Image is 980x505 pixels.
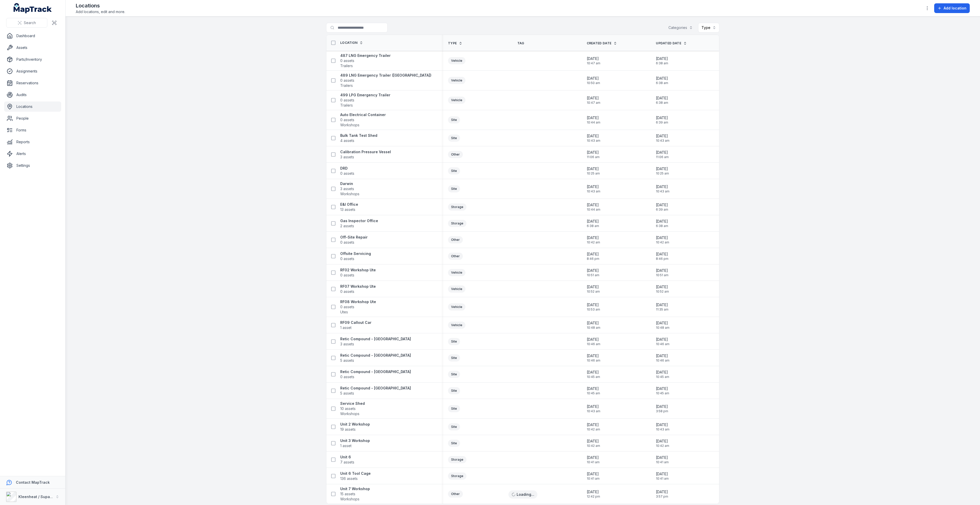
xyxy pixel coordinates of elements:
div: Vehicle [448,97,465,104]
span: 10:50 am [587,81,600,85]
time: 11/10/2024, 10:45:48 am [587,370,600,379]
a: Unit 7 Workshop15 assetsWorkshops [340,486,370,502]
span: 10:44 am [587,120,600,125]
span: [DATE] [587,439,600,444]
span: [DATE] [656,235,669,240]
time: 11/10/2024, 10:50:08 am [587,76,600,85]
span: 10:44 am [587,208,600,212]
span: [DATE] [656,268,668,273]
span: [DATE] [587,184,600,189]
time: 11/10/2024, 10:46:27 am [656,353,669,363]
span: Add location [944,6,966,11]
time: 01/05/2025, 11:06:22 am [587,150,600,159]
time: 11/04/2025, 10:42:16 am [656,235,669,244]
span: 10:47 am [587,101,600,105]
span: 10:48 am [587,326,600,330]
span: [DATE] [656,422,669,427]
span: 10:41 am [656,460,669,464]
strong: 499 LPG Emergency Trailer [340,92,390,98]
time: 29/03/2025, 6:39:03 am [656,115,668,125]
span: [DATE] [587,337,600,342]
a: Darwin3 assetsWorkshops [340,181,359,197]
span: 10 assets [340,406,356,411]
time: 29/03/2025, 6:39:19 am [656,202,668,212]
span: [DATE] [587,321,600,326]
span: [DATE] [587,219,599,224]
div: Site [448,371,460,378]
a: Forms [4,125,61,135]
strong: Bulk Tank Test Shed [340,133,377,138]
span: [DATE] [587,370,600,375]
span: 7 assets [340,460,354,465]
a: Unit 3 Workshop1 asset [340,438,370,448]
span: [DATE] [587,115,600,120]
a: Reservations [4,78,61,88]
span: 10:42 am [587,427,600,431]
a: 489 LNG Emergency Trailer ([GEOGRAPHIC_DATA])0 assetsTrailers [340,73,431,88]
span: 10:45 am [656,375,669,379]
span: 0 assets [340,98,354,103]
span: [DATE] [656,386,669,391]
span: [DATE] [656,133,669,139]
strong: Gas Inspector Office [340,218,378,223]
time: 11/10/2024, 10:51:54 am [656,268,668,277]
strong: RF09 Callout Car [340,320,371,325]
a: Calibration Pressure Vessel3 assets [340,149,391,160]
time: 01/05/2025, 11:06:22 am [656,150,669,159]
span: [DATE] [656,219,668,224]
button: Type [698,23,719,33]
span: [DATE] [656,337,669,342]
span: 10:45 am [587,375,600,379]
a: Settings [4,160,61,171]
span: 136 assets [340,476,358,481]
a: Location [340,41,363,45]
span: 10:52 am [656,290,669,294]
span: [DATE] [587,284,600,290]
a: People [4,113,61,123]
time: 29/03/2025, 6:38:44 am [656,56,668,65]
div: Site [448,135,460,142]
a: RF02 Workshop Ute0 assets [340,267,376,278]
strong: Retic Compound - [GEOGRAPHIC_DATA] [340,386,411,391]
span: [DATE] [587,96,600,101]
strong: Unit 6 Tool Cage [340,471,371,476]
time: 11/10/2024, 10:53:17 am [587,302,600,312]
a: Type [448,41,462,45]
a: Assignments [4,66,61,76]
span: Search [24,20,36,25]
span: 10:43 am [587,139,600,143]
span: [DATE] [656,439,669,444]
span: [DATE] [656,115,668,120]
span: 10:43 am [656,139,669,143]
div: Vehicle [448,322,465,329]
time: 11/10/2024, 10:43:50 am [587,404,600,413]
span: 0 assets [340,256,354,261]
span: [DATE] [587,302,600,307]
span: 0 assets [340,304,354,310]
div: Other [448,253,463,260]
span: [DATE] [656,202,668,208]
span: Created Date [587,41,612,45]
span: [DATE] [587,404,600,409]
div: Vehicle [448,269,465,276]
span: [DATE] [587,56,600,61]
span: 3:58 pm [656,409,668,413]
div: Vehicle [448,285,465,293]
div: Storage [448,456,466,463]
span: 8:46 pm [587,257,599,261]
span: [DATE] [587,489,600,494]
span: 8:46 pm [656,257,668,261]
span: [DATE] [587,353,600,358]
span: [DATE] [656,404,668,409]
strong: 489 LNG Emergency Trailer ([GEOGRAPHIC_DATA]) [340,73,431,78]
strong: Retic Compound - [GEOGRAPHIC_DATA] [340,369,411,374]
strong: E&I Office [340,202,358,207]
span: 19 assets [340,427,356,432]
span: [DATE] [587,386,600,391]
span: [DATE] [587,235,600,240]
a: Locations [4,101,61,112]
a: Alerts [4,149,61,159]
span: 10:41 am [656,477,669,481]
a: MapTrack [14,3,52,13]
time: 11/10/2024, 10:45:19 am [587,386,600,395]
